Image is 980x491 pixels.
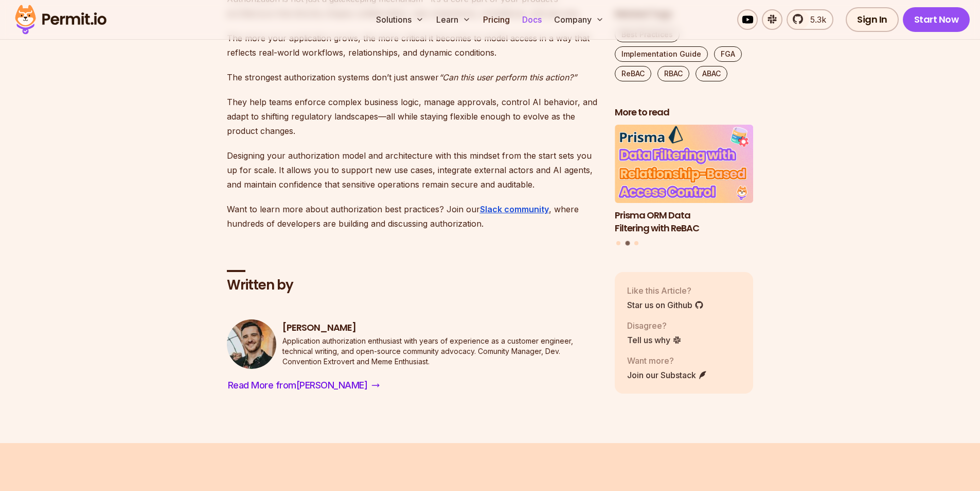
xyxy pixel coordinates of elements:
button: Company [550,9,608,30]
p: Like this Article? [627,284,704,297]
a: Docs [518,9,546,30]
p: They help teams enforce complex business logic, manage approvals, control AI behavior, and adapt ... [227,95,598,138]
p: The strongest authorization systems don’t just answer [227,70,598,84]
a: Start Now [903,7,970,32]
button: Solutions [372,9,428,30]
p: Want more? [627,354,707,367]
a: ReBAC [615,66,651,81]
button: Learn [432,9,475,30]
p: Want to learn more about authorization best practices? Join our , where hundreds of developers ar... [227,202,598,231]
div: Posts [615,125,754,247]
span: Read More from [PERSON_NAME] [228,378,368,393]
a: FGA [714,46,742,62]
a: 5.3k [787,9,833,30]
img: Daniel Bass [227,319,276,369]
img: Permit logo [10,2,111,37]
a: Star us on Github [627,299,704,311]
button: Go to slide 1 [616,242,620,246]
p: Designing your authorization model and architecture with this mindset from the start sets you up ... [227,148,598,192]
a: Read More from[PERSON_NAME] [227,377,381,394]
p: The more your application grows, the more critical it becomes to model access in a way that refle... [227,31,598,60]
h3: Prisma ORM Data Filtering with ReBAC [615,209,754,235]
a: Implementation Guide [615,46,708,62]
span: 5.3k [804,13,826,26]
a: Join our Substack [627,369,707,381]
a: Sign In [846,7,899,32]
h2: More to read [615,106,754,119]
img: Prisma ORM Data Filtering with ReBAC [615,125,754,204]
li: 2 of 3 [615,125,754,235]
em: “Can this user perform this action?” [439,72,577,82]
p: Application authorization enthusiast with years of experience as a customer engineer, technical w... [282,336,598,367]
p: Disagree? [627,319,682,332]
h3: [PERSON_NAME] [282,321,598,334]
a: Prisma ORM Data Filtering with ReBACPrisma ORM Data Filtering with ReBAC [615,125,754,235]
a: Tell us why [627,334,682,346]
button: Go to slide 3 [634,242,638,246]
button: Go to slide 2 [625,241,630,246]
a: RBAC [657,66,689,81]
a: ABAC [696,66,727,81]
a: Slack community [480,204,549,214]
h2: Written by [227,276,598,295]
a: Pricing [479,9,514,30]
